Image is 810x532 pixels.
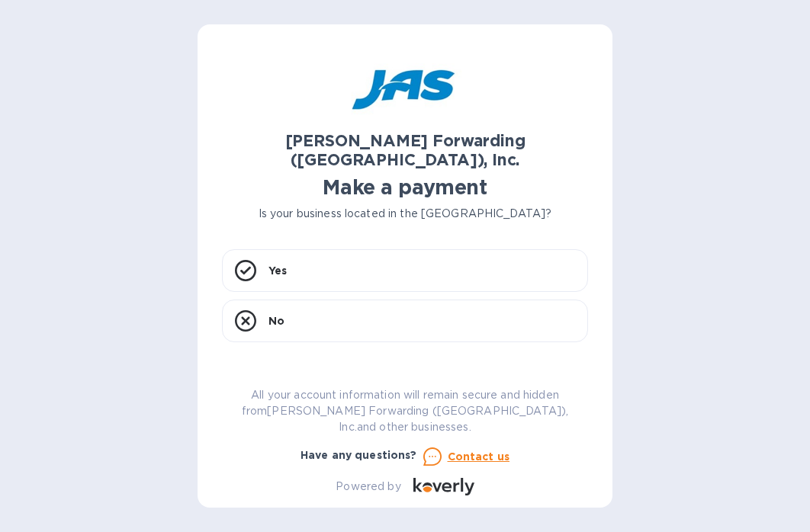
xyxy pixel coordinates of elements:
h1: Make a payment [222,175,588,200]
p: Is your business located in the [GEOGRAPHIC_DATA]? [222,206,588,222]
p: All your account information will remain secure and hidden from [PERSON_NAME] Forwarding ([GEOGRA... [222,387,588,435]
b: [PERSON_NAME] Forwarding ([GEOGRAPHIC_DATA]), Inc. [285,131,526,169]
p: Yes [268,263,287,278]
p: No [268,313,284,328]
b: Have any questions? [301,449,417,461]
p: Powered by [336,479,400,495]
u: Contact us [448,450,510,463]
